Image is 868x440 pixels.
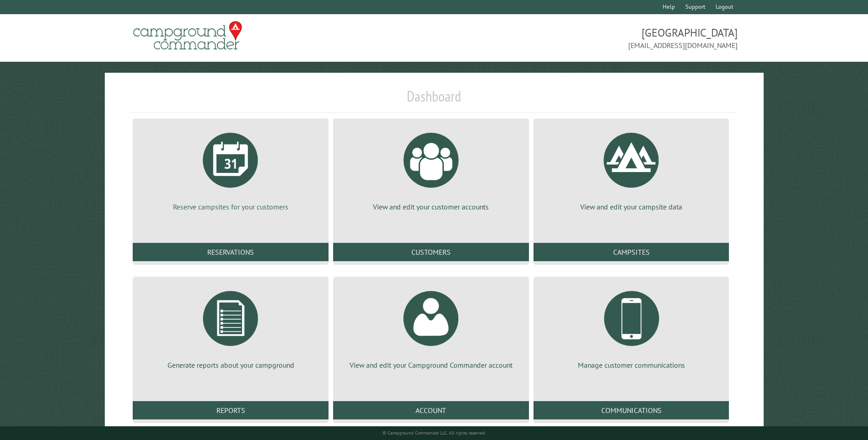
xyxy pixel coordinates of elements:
[545,126,718,212] a: View and edit your campsite data
[344,360,518,370] p: View and edit your Campground Commander account
[545,202,718,212] p: View and edit your campsite data
[130,87,737,113] h1: Dashboard
[383,430,486,436] small: © Campground Commander LLC. All rights reserved.
[133,243,329,261] a: Reservations
[144,360,318,370] p: Generate reports about your campground
[144,126,318,212] a: Reserve campsites for your customers
[333,243,529,261] a: Customers
[545,360,718,370] p: Manage customer communications
[534,401,729,419] a: Communications
[144,202,318,212] p: Reserve campsites for your customers
[144,284,318,370] a: Generate reports about your campground
[133,401,329,419] a: Reports
[434,25,738,51] span: [GEOGRAPHIC_DATA] [EMAIL_ADDRESS][DOMAIN_NAME]
[344,126,518,212] a: View and edit your customer accounts
[333,401,529,419] a: Account
[344,284,518,370] a: View and edit your Campground Commander account
[344,202,518,212] p: View and edit your customer accounts
[534,243,729,261] a: Campsites
[130,18,245,54] img: Campground Commander
[545,284,718,370] a: Manage customer communications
